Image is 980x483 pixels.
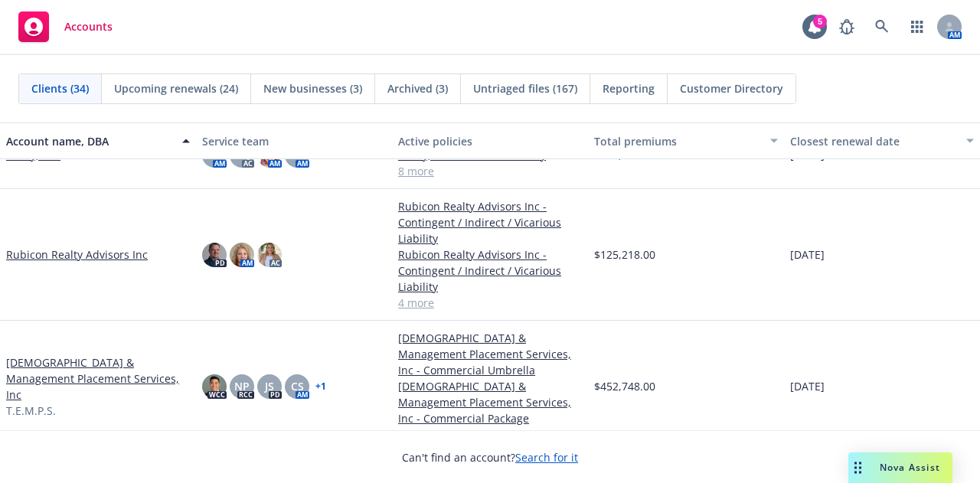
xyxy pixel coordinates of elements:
[202,133,386,149] div: Service team
[6,246,148,263] a: Rubicon Realty Advisors Inc
[398,295,582,311] a: 4 more
[588,122,784,159] button: Total premiums
[6,354,190,403] a: [DEMOGRAPHIC_DATA] & Management Placement Services, Inc
[594,246,655,263] span: $125,218.00
[603,80,655,96] span: Reporting
[848,452,867,483] div: Drag to move
[790,378,825,394] span: [DATE]
[880,461,940,474] span: Nova Assist
[315,382,326,391] a: + 1
[230,243,254,267] img: photo
[398,198,582,246] a: Rubicon Realty Advisors Inc - Contingent / Indirect / Vicarious Liability
[402,449,578,465] span: Can't find an account?
[202,374,227,399] img: photo
[473,80,577,96] span: Untriaged files (167)
[790,246,825,263] span: [DATE]
[680,80,783,96] span: Customer Directory
[291,378,304,394] span: CS
[398,378,582,426] a: [DEMOGRAPHIC_DATA] & Management Placement Services, Inc - Commercial Package
[387,80,448,96] span: Archived (3)
[265,378,274,394] span: JS
[114,80,238,96] span: Upcoming renewals (24)
[398,246,582,295] a: Rubicon Realty Advisors Inc - Contingent / Indirect / Vicarious Liability
[315,151,326,160] a: + 3
[594,378,655,394] span: $452,748.00
[257,243,282,267] img: photo
[196,122,392,159] button: Service team
[398,163,582,179] a: 8 more
[31,80,89,96] span: Clients (34)
[902,11,933,42] a: Switch app
[202,243,227,267] img: photo
[234,378,250,394] span: NP
[6,403,56,419] span: T.E.M.P.S.
[790,133,957,149] div: Closest renewal date
[867,11,897,42] a: Search
[6,133,173,149] div: Account name, DBA
[398,426,582,442] a: 1 more
[813,15,827,28] div: 5
[784,122,980,159] button: Closest renewal date
[398,330,582,378] a: [DEMOGRAPHIC_DATA] & Management Placement Services, Inc - Commercial Umbrella
[398,133,582,149] div: Active policies
[831,11,862,42] a: Report a Bug
[12,5,119,48] a: Accounts
[515,450,578,465] a: Search for it
[263,80,362,96] span: New businesses (3)
[594,133,761,149] div: Total premiums
[392,122,588,159] button: Active policies
[848,452,952,483] button: Nova Assist
[64,21,113,33] span: Accounts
